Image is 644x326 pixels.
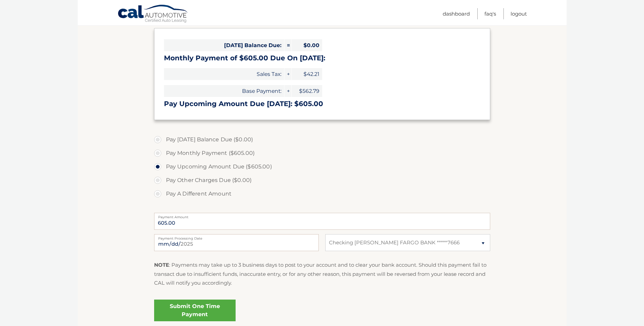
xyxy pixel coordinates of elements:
label: Pay Monthly Payment ($605.00) [154,146,490,160]
p: : Payments may take up to 3 business days to post to your account and to clear your bank account.... [154,261,490,287]
strong: NOTE [154,262,169,268]
a: Cal Automotive [117,4,189,24]
span: $562.79 [292,85,322,97]
label: Pay [DATE] Balance Due ($0.00) [154,133,490,146]
h3: Pay Upcoming Amount Due [DATE]: $605.00 [164,100,480,108]
h3: Monthly Payment of $605.00 Due On [DATE]: [164,54,480,62]
label: Pay A Different Amount [154,187,490,201]
a: Dashboard [443,8,470,19]
span: [DATE] Balance Due: [164,39,284,51]
a: Submit One Time Payment [154,300,236,321]
span: Sales Tax: [164,68,284,80]
label: Payment Processing Date [154,234,319,240]
a: FAQ's [484,8,496,19]
span: $42.21 [292,68,322,80]
label: Payment Amount [154,213,490,218]
span: Base Payment: [164,85,284,97]
label: Pay Upcoming Amount Due ($605.00) [154,160,490,174]
span: + [284,68,291,80]
span: $0.00 [292,39,322,51]
span: = [284,39,291,51]
span: + [284,85,291,97]
input: Payment Date [154,234,319,251]
label: Pay Other Charges Due ($0.00) [154,174,490,187]
a: Logout [511,8,527,19]
input: Payment Amount [154,213,490,230]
